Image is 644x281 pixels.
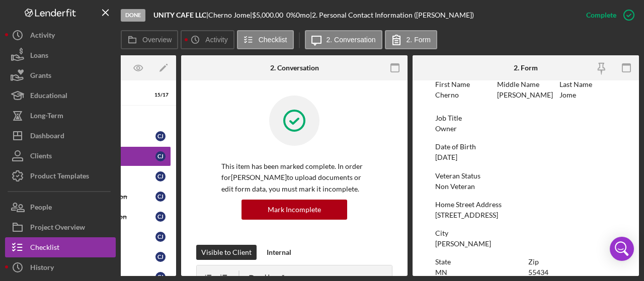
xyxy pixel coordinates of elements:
button: Checklist [5,237,116,257]
div: C J [155,131,166,141]
div: First Name [435,80,492,88]
div: Veteran Status [435,172,616,180]
label: 2. Conversation [327,36,376,44]
button: Clients [5,146,116,166]
div: 2. Form [514,64,538,72]
button: History [5,257,116,277]
div: 55434 [528,268,548,276]
div: History [30,257,54,280]
div: [PERSON_NAME] [435,240,491,248]
div: Educational [30,85,67,108]
div: Visible to Client [201,245,252,260]
div: [STREET_ADDRESS] [435,211,498,219]
div: Project Overview [30,217,85,240]
div: C J [155,171,166,181]
button: 2. Conversation [305,30,382,49]
button: Internal [262,245,296,260]
div: 0 mo [296,11,310,19]
div: C J [155,212,166,222]
div: MN [435,268,447,276]
div: Activity [30,25,55,48]
p: This item has been marked complete. In order for [PERSON_NAME] to upload documents or edit form d... [221,161,367,195]
label: Overview [142,36,172,44]
button: Dashboard [5,126,116,146]
div: | [153,11,208,19]
div: People [30,197,52,220]
div: Open Intercom Messenger [610,237,634,261]
div: | 2. Personal Contact Information ([PERSON_NAME]) [310,11,474,19]
div: C J [155,192,166,202]
div: Date of Birth [435,143,616,151]
button: Mark Incomplete [242,200,347,220]
div: 0 % [286,11,296,19]
button: Project Overview [5,217,116,237]
label: 2. Form [407,36,431,44]
div: State [435,258,523,266]
button: Grants [5,65,116,85]
div: 2. Conversation [270,64,319,72]
b: UNITY CAFE LLC [153,11,206,19]
div: Owner [435,125,457,133]
button: Checklist [237,30,294,49]
div: Mark Incomplete [268,200,321,220]
div: Non Veteran [435,182,475,191]
div: C J [155,252,166,262]
button: Visible to Client [196,245,257,260]
button: Activity [181,30,234,49]
div: Cherno [435,91,459,99]
div: Job Title [435,114,616,122]
button: 2. Form [385,30,437,49]
div: Loans [30,45,48,68]
button: Educational [5,85,116,106]
div: C J [155,232,166,242]
div: Done [121,9,145,22]
div: [DATE] [435,153,457,161]
button: Long-Term [5,106,116,126]
button: Overview [121,30,178,49]
div: Grants [30,65,51,88]
div: $5,000.00 [252,11,286,19]
div: Cherno Jome | [208,11,252,19]
div: Dashboard [30,126,64,148]
div: Clients [30,146,52,168]
div: Internal [267,245,291,260]
div: Last Name [559,80,616,88]
div: Middle Name [497,80,554,88]
div: C J [155,151,166,161]
div: Complete [586,5,616,25]
label: Activity [205,36,227,44]
div: Zip [528,258,616,266]
button: Complete [576,5,639,25]
button: Activity [5,25,116,45]
div: City [435,229,616,237]
div: Jome [559,91,576,99]
label: Checklist [259,36,287,44]
button: Product Templates [5,166,116,186]
button: Loans [5,45,116,65]
button: People [5,197,116,217]
div: Product Templates [30,166,89,189]
div: 15 / 17 [150,92,169,98]
div: Home Street Address [435,201,616,209]
div: Long-Term [30,106,63,128]
div: Checklist [30,237,59,260]
div: [PERSON_NAME] [497,91,553,99]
